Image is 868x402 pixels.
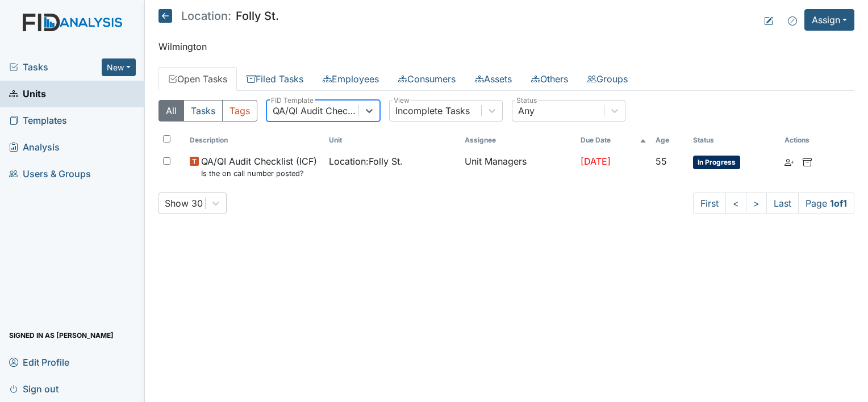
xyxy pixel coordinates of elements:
[389,67,465,91] a: Consumers
[9,326,114,344] span: Signed in as [PERSON_NAME]
[9,380,59,397] span: Sign out
[237,67,313,91] a: Filed Tasks
[766,192,799,214] a: Last
[183,100,223,122] button: Tasks
[576,131,651,150] th: Toggle SortBy
[656,156,667,167] span: 55
[273,104,360,118] div: QA/QI Audit Checklist (ICF)
[313,67,389,91] a: Employees
[798,192,854,214] span: Page
[465,67,521,91] a: Assets
[329,154,403,168] span: Location : Folly St.
[158,100,184,122] button: All
[9,85,46,103] span: Units
[693,192,854,214] nav: task-pagination
[518,104,535,118] div: Any
[578,67,637,91] a: Groups
[746,192,767,214] a: >
[803,154,812,168] a: Archive
[158,67,237,91] a: Open Tasks
[222,100,257,122] button: Tags
[9,165,91,183] span: Users & Groups
[9,139,60,156] span: Analysis
[651,131,688,150] th: Toggle SortBy
[688,131,781,150] th: Toggle SortBy
[201,154,317,179] span: QA/QI Audit Checklist (ICF) Is the on call number posted?
[165,196,203,210] div: Show 30
[460,131,576,150] th: Assignee
[181,10,231,22] span: Location:
[158,100,257,122] div: Type filter
[102,58,136,76] button: New
[460,150,576,183] td: Unit Managers
[9,60,102,74] a: Tasks
[201,168,317,179] small: Is the on call number posted?
[158,9,279,23] h5: Folly St.
[158,40,854,53] p: Wilmington
[581,156,611,167] span: [DATE]
[185,131,324,150] th: Toggle SortBy
[521,67,578,91] a: Others
[830,198,847,209] strong: 1 of 1
[693,192,726,214] a: First
[9,353,69,371] span: Edit Profile
[158,100,854,214] div: Open Tasks
[780,131,837,150] th: Actions
[725,192,746,214] a: <
[804,9,854,31] button: Assign
[693,156,740,169] span: In Progress
[395,104,470,118] div: Incomplete Tasks
[9,112,67,129] span: Templates
[324,131,460,150] th: Toggle SortBy
[163,135,170,143] input: Toggle All Rows Selected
